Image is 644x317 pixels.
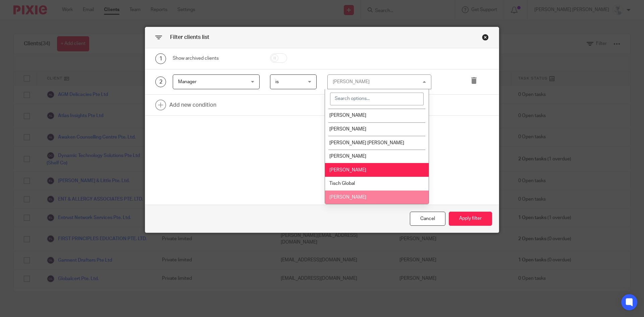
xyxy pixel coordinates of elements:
div: Close this dialog window [410,212,445,226]
span: [PERSON_NAME] [329,154,366,159]
span: [PERSON_NAME] [PERSON_NAME] [329,141,404,145]
div: Close this dialog window [482,34,489,41]
div: 2 [155,76,166,87]
span: [PERSON_NAME] [329,195,366,200]
div: [PERSON_NAME] [333,80,370,84]
button: Apply filter [449,212,492,226]
span: Tisch Global [329,181,355,186]
div: Show archived clients [173,55,260,62]
span: [PERSON_NAME] [329,168,366,172]
span: [PERSON_NAME] [329,127,366,131]
span: [PERSON_NAME] [329,113,366,118]
span: is [275,80,279,84]
span: Filter clients list [170,35,209,40]
input: Search options... [330,93,424,105]
div: 1 [155,53,166,64]
span: Manager [178,80,197,84]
